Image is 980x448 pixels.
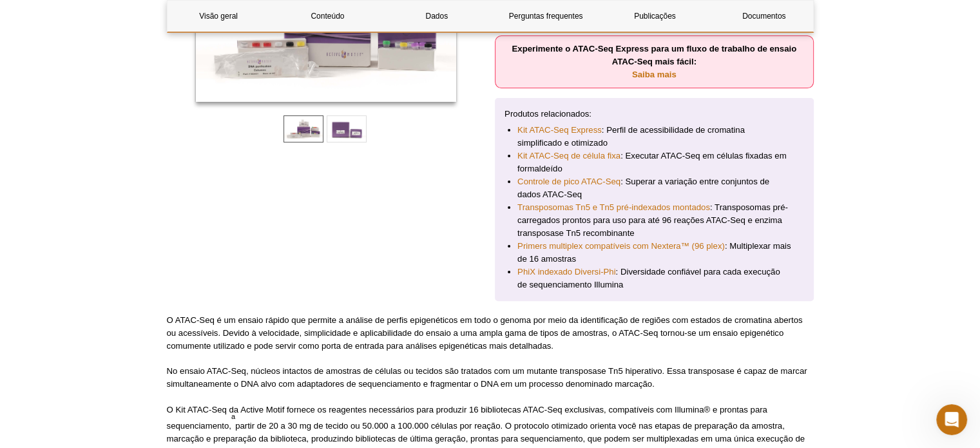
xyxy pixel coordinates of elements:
font: Experimente o ATAC-Seq Express para um fluxo de trabalho de ensaio ATAC-Seq mais fácil: [512,44,796,66]
font: Produtos relacionados: [504,109,591,119]
font: Documentos [742,12,785,21]
font: O ATAC-Seq é um ensaio rápido que permite a análise de perfis epigenéticos em todo o genoma por m... [167,315,803,351]
a: Transposomas Tn5 e Tn5 pré-indexados montados [517,201,710,214]
a: Perguntas frequentes [494,1,597,32]
a: Primers multiplex compatíveis com Nextera™ (96 plex) [517,240,725,253]
font: Dados [425,12,448,21]
font: : Executar ATAC-Seq em células fixadas em formaldeído [517,151,787,173]
font: Publicações [634,12,676,21]
a: PhiX indexado Diversi-Phi [517,266,615,278]
font: a [231,413,235,420]
font: Kit ATAC-Seq de célula fixa [517,151,620,161]
font: : Transposomas pré-carregados prontos para uso para até 96 reações ATAC-Seq e enzima transposase ... [517,202,788,238]
font: Kit ATAC-Seq Express [517,125,602,135]
font: Perguntas frequentes [509,12,583,21]
font: : Multiplexar mais de 16 amostras [517,241,791,264]
a: Controle de pico ATAC-Seq [517,175,620,188]
font: Conteúdo [311,12,344,21]
font: O Kit ATAC-Seq da Active Motif fornece os reagentes necessários para produzir 16 bibliotecas ATAC... [167,405,767,431]
a: Dados [385,1,488,32]
font: No ensaio ATAC-Seq, núcleos intactos de amostras de células ou tecidos são tratados com um mutant... [167,366,807,389]
font: : Perfil de acessibilidade de cromatina simplificado e otimizado [517,125,745,148]
font: Controle de pico ATAC-Seq [517,177,620,186]
a: Visão geral [168,1,270,32]
a: Documentos [713,1,815,32]
font: Transposomas Tn5 e Tn5 pré-indexados montados [517,202,710,212]
a: Saiba mais [632,70,677,79]
font: PhiX indexado Diversi-Phi [517,267,615,277]
a: Kit ATAC-Seq de célula fixa [517,150,620,162]
iframe: Chat ao vivo do Intercom [936,404,967,435]
font: : Diversidade confiável para cada execução de sequenciamento Illumina [517,267,780,289]
font: Primers multiplex compatíveis com Nextera™ (96 plex) [517,241,725,251]
font: Visão geral [199,12,238,21]
a: Publicações [604,1,706,32]
a: Kit ATAC-Seq Express [517,124,602,137]
font: : Superar a variação entre conjuntos de dados ATAC-Seq [517,177,769,199]
a: Conteúdo [276,1,379,32]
